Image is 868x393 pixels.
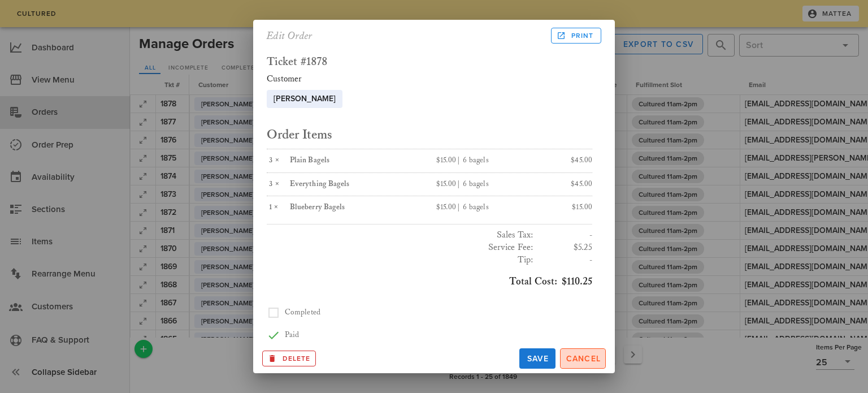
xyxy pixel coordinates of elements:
a: Print [551,28,601,44]
button: Cancel [560,348,606,369]
div: $45.00 [511,149,592,172]
h3: - [538,254,592,266]
span: 3 [267,179,275,189]
h3: Service Fee: [267,241,533,254]
span: 3 [267,156,275,165]
div: × [267,180,290,189]
div: Customer [267,73,592,85]
h2: Edit Order [267,27,313,45]
h3: Sales Tax: [267,229,533,241]
h3: Tip: [267,254,533,266]
span: Cancel [565,354,601,364]
span: Save [524,354,551,364]
div: $15.00 [429,149,511,172]
span: 1 [267,202,274,212]
h3: $5.25 [538,241,592,254]
span: | 6 bagels [457,202,489,212]
button: Save [519,348,555,369]
h3: - [538,229,592,241]
span: Delete [267,353,311,364]
h2: Order Items [267,126,592,144]
div: $45.00 [511,173,592,196]
span: Print [558,31,593,41]
div: × [267,203,290,213]
span: Total Cost: [509,275,557,288]
div: Plain Bagels [290,156,423,166]
span: | 6 bagels [457,156,489,165]
span: | 6 bagels [457,179,489,189]
div: $15.00 [429,173,511,196]
div: $15.00 [429,196,511,219]
span: [PERSON_NAME] [274,90,336,108]
h3: $110.25 [267,275,592,288]
div: Blueberry Bagels [290,203,423,213]
div: × [267,156,290,166]
h2: Ticket #1878 [267,56,592,68]
span: Paid [285,330,299,340]
button: Archive this Record? [262,351,316,366]
div: Everything Bagels [290,180,423,189]
div: $15.00 [511,196,592,219]
span: Completed [285,308,320,317]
